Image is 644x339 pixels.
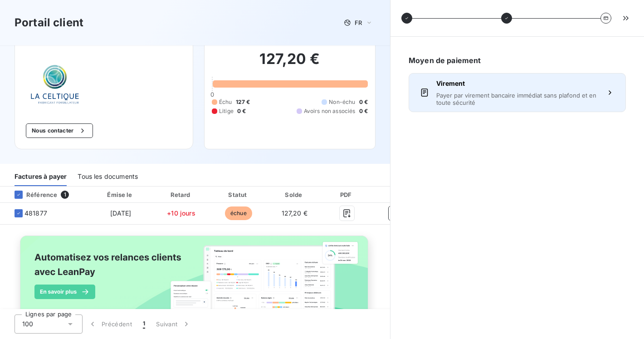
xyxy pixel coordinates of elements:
[78,167,138,186] div: Tous les documents
[219,98,232,106] span: Échu
[324,190,370,199] div: PDF
[436,79,598,88] span: Virement
[7,191,57,199] div: Référence
[212,190,265,199] div: Statut
[304,107,356,115] span: Avoirs non associés
[388,206,416,221] button: Payer
[329,98,355,106] span: Non-échu
[151,314,196,334] button: Suivant
[91,190,150,199] div: Émise le
[154,190,209,199] div: Retard
[26,60,84,109] img: Company logo
[15,15,83,31] h3: Portail client
[22,319,33,329] span: 100
[26,123,93,138] button: Nous contacter
[268,190,320,199] div: Solde
[359,98,368,106] span: 0 €
[355,19,362,26] span: FR
[359,107,368,115] span: 0 €
[409,55,626,66] h6: Moyen de paiement
[137,314,151,334] button: 1
[15,167,67,186] div: Factures à payer
[61,191,69,199] span: 1
[167,209,195,217] span: +10 jours
[24,209,47,218] span: 481877
[436,92,598,106] span: Payer par virement bancaire immédiat sans plafond et en toute sécurité
[237,107,246,115] span: 0 €
[110,209,132,217] span: [DATE]
[236,98,250,106] span: 127 €
[374,190,431,199] div: Actions
[225,206,252,220] span: échue
[83,314,137,334] button: Précédent
[282,209,307,217] span: 127,20 €
[143,319,145,329] span: 1
[219,107,234,115] span: Litige
[212,50,368,77] h2: 127,20 €
[210,91,214,98] span: 0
